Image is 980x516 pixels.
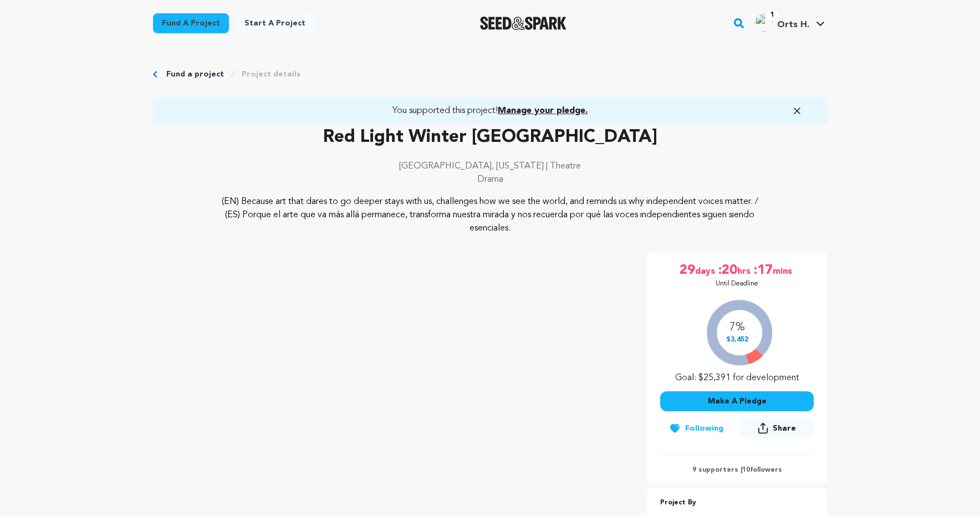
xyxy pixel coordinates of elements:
span: mins [773,262,794,279]
button: Following [660,418,732,438]
a: Orts H.'s Profile [753,12,827,32]
p: Until Deadline [716,279,758,288]
span: 10 [742,467,750,473]
p: 9 supporters | followers [660,466,814,474]
p: Drama [153,173,827,186]
span: Manage your pledge. [498,106,588,115]
img: ACg8ocJBaqJY9SdHyBHcj_WlqjFw_iuUR1JnjG-j1RmbYRRaRK3NjZB2QQ=s96-c [755,14,773,32]
span: Orts H. [777,21,809,29]
p: Project By [660,497,814,509]
p: [GEOGRAPHIC_DATA], [US_STATE] | Theatre [153,160,827,173]
a: Fund a project [153,13,229,33]
span: :17 [753,262,773,279]
a: Fund a project [166,69,224,80]
span: days [695,262,717,279]
div: Breadcrumb [153,69,827,80]
span: Share [741,418,814,443]
a: You supported this project!Manage your pledge. [166,104,814,117]
p: (EN) Because art that dares to go deeper stays with us, challenges how we see the world, and remi... [221,195,760,235]
span: 1 [766,9,779,21]
span: hrs [737,262,753,279]
a: Project details [242,69,300,80]
div: Orts H.'s Profile [755,14,809,32]
span: :20 [717,262,737,279]
img: Seed&Spark Logo Dark Mode [480,17,567,30]
span: 29 [680,262,695,279]
button: Share [741,418,814,438]
p: Red Light Winter [GEOGRAPHIC_DATA] [153,124,827,151]
button: Make A Pledge [660,391,814,411]
span: Share [773,423,796,434]
a: Start a project [236,13,314,33]
span: Orts H.'s Profile [753,12,827,35]
a: Seed&Spark Homepage [480,17,567,30]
